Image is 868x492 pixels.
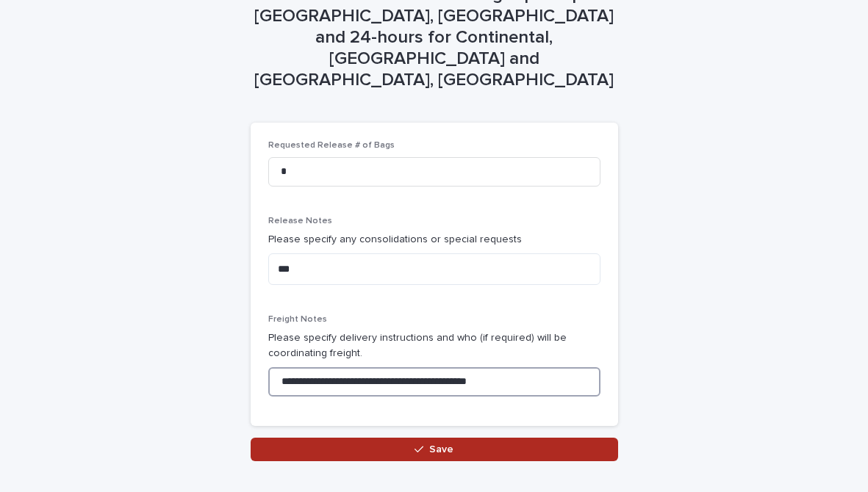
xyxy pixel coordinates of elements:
[268,315,327,324] span: Freight Notes
[268,330,600,361] p: Please specify delivery instructions and who (if required) will be coordinating freight.
[268,232,600,247] p: Please specify any consolidations or special requests
[268,217,332,225] span: Release Notes
[429,444,453,455] span: Save
[268,141,395,150] span: Requested Release # of Bags
[251,438,618,461] button: Save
